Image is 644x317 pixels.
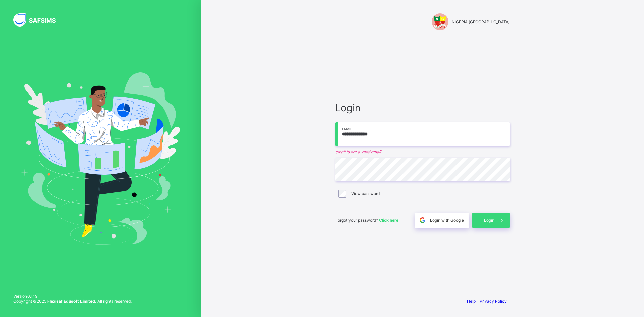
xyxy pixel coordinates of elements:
[484,218,494,223] span: Login
[335,102,510,114] span: Login
[452,19,510,24] span: NIGERIA [GEOGRAPHIC_DATA]
[13,13,64,27] img: SAFSIMS Logo
[430,218,464,223] span: Login with Google
[379,218,398,223] a: Click here
[419,216,426,224] img: google.396cfc9801f0270233282035f929180a.svg
[13,299,132,304] span: Copyright © 2025 All rights reserved.
[47,299,96,304] strong: Flexisaf Edusoft Limited.
[351,191,380,196] label: View password
[21,72,180,244] img: Hero Image
[480,299,507,304] a: Privacy Policy
[13,294,132,299] span: Version 0.1.19
[335,149,510,154] em: email is not a valid email
[467,299,476,304] a: Help
[335,218,398,223] span: Forgot your password?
